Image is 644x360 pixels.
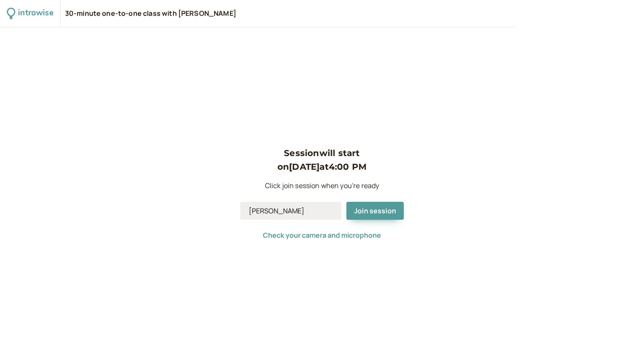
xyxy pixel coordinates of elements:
div: 30-minute one-to-one class with [PERSON_NAME] [65,9,236,18]
h3: Session will start on [DATE] at 4:00 PM [240,146,404,174]
span: Check your camera and microphone [263,230,381,240]
p: Click join session when you're ready [240,180,404,192]
span: Join session [354,206,396,215]
div: introwise [18,7,53,20]
input: Your Name [240,202,341,220]
button: Join session [346,202,404,220]
button: Check your camera and microphone [263,231,381,239]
